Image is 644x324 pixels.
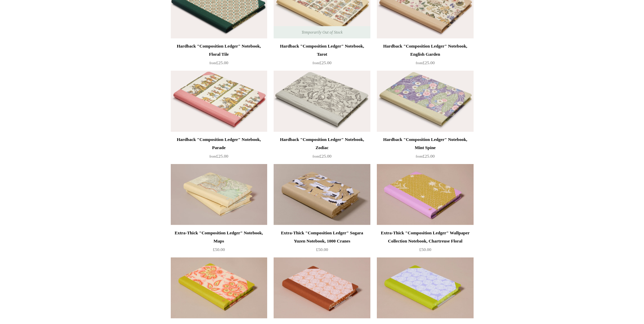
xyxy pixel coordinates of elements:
[209,60,228,65] span: £25.00
[275,42,368,58] div: Hardback "Composition Ledger" Notebook, Tarot
[275,136,368,152] div: Hardback "Composition Ledger" Notebook, Zodiac
[172,136,265,152] div: Hardback "Composition Ledger" Notebook, Parade
[274,42,370,70] a: Hardback "Composition Ledger" Notebook, Tarot from£25.00
[171,164,267,225] a: Extra-Thick "Composition Ledger" Notebook, Maps Extra-Thick "Composition Ledger" Notebook, Maps
[274,229,370,257] a: Extra-Thick "Composition Ledger" Sogara Yuzen Notebook, 1000 Cranes £50.00
[274,257,370,319] img: Extra-Thick "Composition Ledger" Washi Notebook, Caramel
[313,60,332,65] span: £25.00
[377,229,473,257] a: Extra-Thick "Composition Ledger" Wallpaper Collection Notebook, Chartreuse Floral £50.00
[172,42,265,58] div: Hardback "Composition Ledger" Notebook, Floral Tile
[172,229,265,245] div: Extra-Thick "Composition Ledger" Notebook, Maps
[274,257,370,319] a: Extra-Thick "Composition Ledger" Washi Notebook, Caramel Extra-Thick "Composition Ledger" Washi N...
[171,164,267,225] img: Extra-Thick "Composition Ledger" Notebook, Maps
[377,257,473,319] a: Extra-Thick "Composition Ledger" Washi Notebook, Lilac Extra-Thick "Composition Ledger" Washi Not...
[274,71,370,132] a: Hardback "Composition Ledger" Notebook, Zodiac Hardback "Composition Ledger" Notebook, Zodiac
[379,136,472,152] div: Hardback "Composition Ledger" Notebook, Mint Spine
[416,61,423,65] span: from
[377,71,473,132] img: Hardback "Composition Ledger" Notebook, Mint Spine
[274,136,370,163] a: Hardback "Composition Ledger" Notebook, Zodiac from£25.00
[416,154,435,159] span: £25.00
[209,155,216,158] span: from
[377,164,473,225] a: Extra-Thick "Composition Ledger" Wallpaper Collection Notebook, Chartreuse Floral Extra-Thick "Co...
[171,136,267,163] a: Hardback "Composition Ledger" Notebook, Parade from£25.00
[313,61,319,65] span: from
[275,229,368,245] div: Extra-Thick "Composition Ledger" Sogara Yuzen Notebook, 1000 Cranes
[171,42,267,70] a: Hardback "Composition Ledger" Notebook, Floral Tile from£25.00
[171,71,267,132] a: Hardback "Composition Ledger" Notebook, Parade Hardback "Composition Ledger" Notebook, Parade
[377,136,473,163] a: Hardback "Composition Ledger" Notebook, Mint Spine from£25.00
[419,247,431,252] span: £50.00
[377,164,473,225] img: Extra-Thick "Composition Ledger" Wallpaper Collection Notebook, Chartreuse Floral
[171,257,267,319] a: Extra-Thick "Composition Ledger" Wallpaper Collection Notebook, Tropical Paisley Extra-Thick "Com...
[377,42,473,70] a: Hardback "Composition Ledger" Notebook, English Garden from£25.00
[416,60,435,65] span: £25.00
[171,257,267,319] img: Extra-Thick "Composition Ledger" Wallpaper Collection Notebook, Tropical Paisley
[209,154,228,159] span: £25.00
[171,71,267,132] img: Hardback "Composition Ledger" Notebook, Parade
[209,61,216,65] span: from
[213,247,225,252] span: £50.00
[379,42,472,58] div: Hardback "Composition Ledger" Notebook, English Garden
[377,71,473,132] a: Hardback "Composition Ledger" Notebook, Mint Spine Hardback "Composition Ledger" Notebook, Mint S...
[316,247,328,252] span: £50.00
[416,155,423,158] span: from
[274,164,370,225] a: Extra-Thick "Composition Ledger" Sogara Yuzen Notebook, 1000 Cranes Extra-Thick "Composition Ledg...
[274,164,370,225] img: Extra-Thick "Composition Ledger" Sogara Yuzen Notebook, 1000 Cranes
[295,26,349,38] span: Temporarily Out of Stock
[377,257,473,319] img: Extra-Thick "Composition Ledger" Washi Notebook, Lilac
[313,155,319,158] span: from
[274,71,370,132] img: Hardback "Composition Ledger" Notebook, Zodiac
[313,154,332,159] span: £25.00
[171,229,267,257] a: Extra-Thick "Composition Ledger" Notebook, Maps £50.00
[379,229,472,245] div: Extra-Thick "Composition Ledger" Wallpaper Collection Notebook, Chartreuse Floral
